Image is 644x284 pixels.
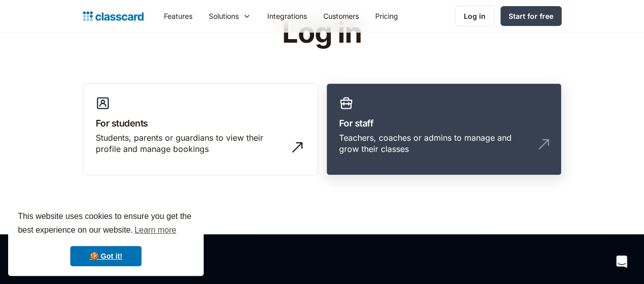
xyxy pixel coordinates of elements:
[509,11,553,21] div: Start for free
[156,5,201,27] a: Features
[455,6,494,26] a: Log in
[83,9,144,23] a: Logo
[339,132,528,155] div: Teachers, coaches or admins to manage and grow their classes
[464,11,486,21] div: Log in
[500,6,562,26] a: Start for free
[201,5,259,27] div: Solutions
[259,5,315,27] a: Integrations
[96,116,305,130] h3: For students
[315,5,367,27] a: Customers
[8,201,204,276] div: cookieconsent
[70,246,142,266] a: dismiss cookie message
[339,116,549,130] h3: For staff
[18,210,194,238] span: This website uses cookies to ensure you get the best experience on our website.
[83,83,318,176] a: For studentsStudents, parents or guardians to view their profile and manage bookings
[609,249,634,274] div: Open Intercom Messenger
[96,132,285,155] div: Students, parents or guardians to view their profile and manage bookings
[160,17,484,49] h1: Log in
[209,11,239,21] div: Solutions
[367,5,406,27] a: Pricing
[326,83,562,176] a: For staffTeachers, coaches or admins to manage and grow their classes
[133,223,178,238] a: learn more about cookies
